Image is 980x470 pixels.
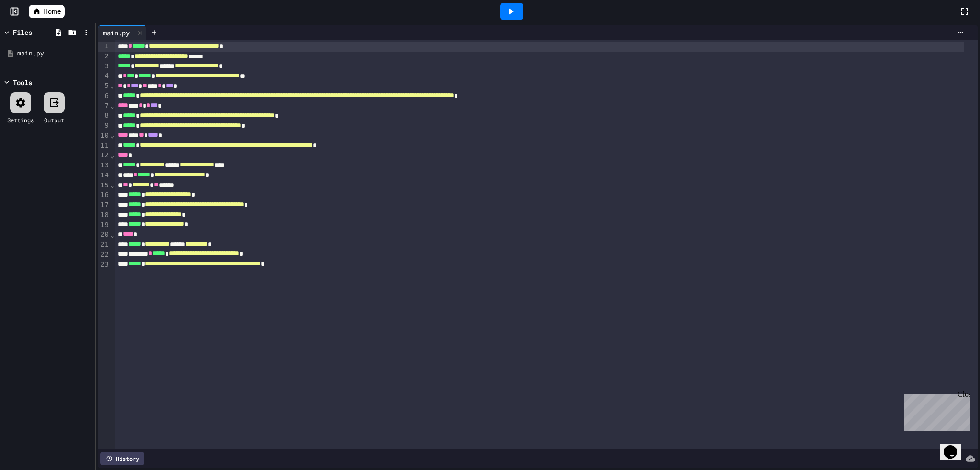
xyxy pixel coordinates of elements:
div: 5 [98,81,110,91]
span: Fold line [110,181,115,189]
div: Chat with us now!Close [4,4,66,61]
div: 14 [98,171,110,181]
div: 8 [98,111,110,121]
div: 16 [98,190,110,200]
span: Fold line [110,152,115,159]
span: Fold line [110,102,115,109]
div: 10 [98,131,110,141]
div: 3 [98,62,110,72]
div: 12 [98,151,110,161]
div: Output [44,116,64,124]
div: 9 [98,121,110,131]
div: 4 [98,71,110,81]
div: Tools [13,77,32,87]
div: main.py [98,25,146,40]
div: Files [13,27,32,37]
div: 20 [98,230,110,240]
span: Home [43,7,61,16]
div: 17 [98,200,110,210]
div: 15 [98,181,110,191]
div: main.py [17,49,92,58]
div: main.py [98,28,134,38]
div: 1 [98,42,110,52]
div: 22 [98,250,110,260]
div: 18 [98,210,110,220]
iframe: chat widget [901,390,970,431]
span: Fold line [110,131,115,139]
div: 7 [98,101,110,111]
div: 6 [98,91,110,101]
div: 21 [98,240,110,250]
div: History [100,452,144,465]
span: Fold line [110,82,115,89]
iframe: chat widget [940,432,970,460]
span: Fold line [110,231,115,239]
div: Settings [7,116,34,124]
a: Home [29,5,65,18]
div: 19 [98,220,110,230]
div: 13 [98,161,110,171]
div: 23 [98,260,110,270]
div: 2 [98,52,110,62]
div: 11 [98,141,110,151]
